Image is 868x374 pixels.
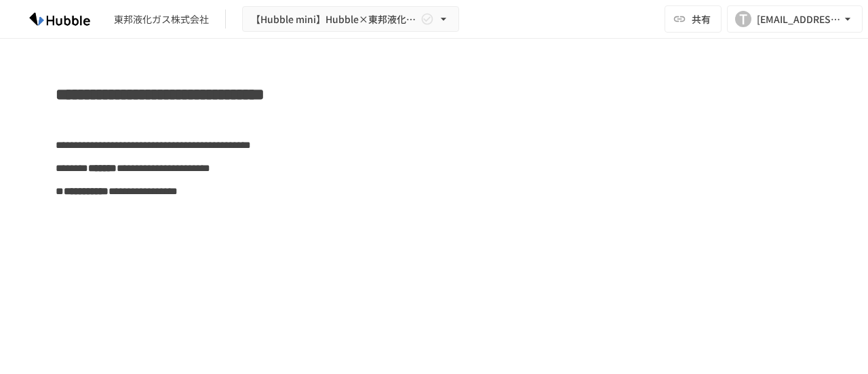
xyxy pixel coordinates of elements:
div: 東邦液化ガス株式会社 [114,12,209,26]
button: T[EMAIL_ADDRESS][DOMAIN_NAME] [727,5,863,33]
span: 共有 [692,12,711,26]
button: 共有 [665,5,722,33]
button: 【Hubble mini】Hubble×東邦液化ガス株式会社 オンボーディングプロジェクト [242,6,459,33]
div: T [735,11,751,27]
img: HzDRNkGCf7KYO4GfwKnzITak6oVsp5RHeZBEM1dQFiQ [16,8,103,30]
div: [EMAIL_ADDRESS][DOMAIN_NAME] [757,11,841,28]
span: 【Hubble mini】Hubble×東邦液化ガス株式会社 オンボーディングプロジェクト [251,11,418,28]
